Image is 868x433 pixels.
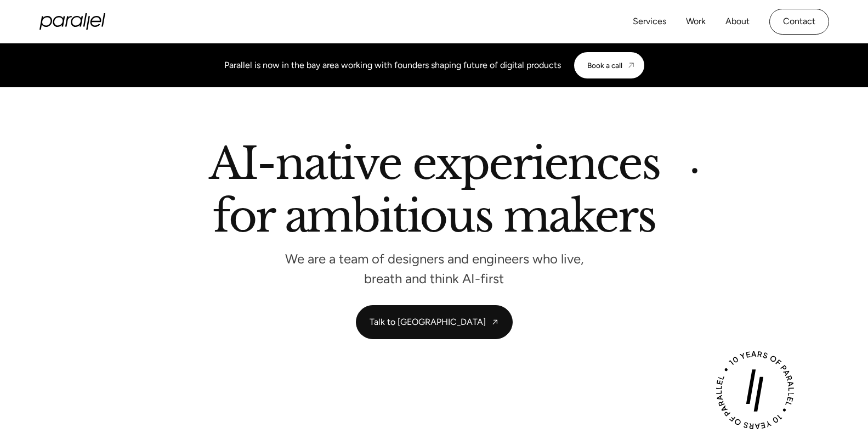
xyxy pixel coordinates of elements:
h2: AI-native experiences for ambitious makers [122,142,747,243]
img: CTA arrow image [627,61,636,70]
a: home [39,13,105,30]
a: Services [633,14,666,30]
div: Parallel is now in the bay area working with founders shaping future of digital products [224,59,561,72]
a: Work [686,14,706,30]
a: Contact [769,9,829,35]
a: About [725,14,750,30]
p: We are a team of designers and engineers who live, breath and think AI-first [270,254,599,283]
div: Book a call [587,61,622,70]
a: Book a call [574,52,644,78]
